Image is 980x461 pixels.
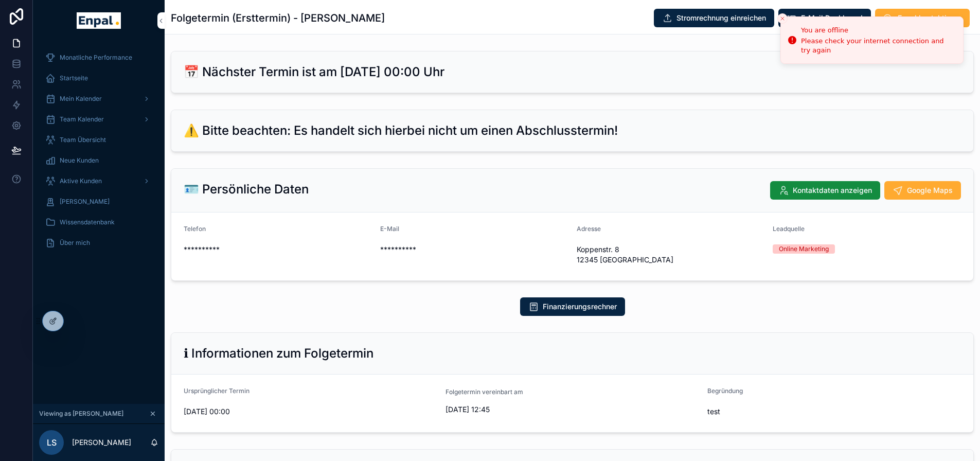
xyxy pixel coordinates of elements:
div: Please check your internet connection and try again [801,37,955,55]
h2: 🪪 Persönliche Daten [184,181,309,198]
button: Enpal kontaktieren [875,9,970,27]
span: [PERSON_NAME] [60,198,110,206]
h2: 📅 Nächster Termin ist am [DATE] 00:00 Uhr [184,64,444,80]
button: Finanzierungsrechner [520,297,625,316]
a: Team Kalender [39,110,158,129]
h1: Folgetermin (Ersttermin) - [PERSON_NAME] [171,11,385,25]
span: E-Mail [380,225,399,233]
span: Wissensdatenbank [60,218,115,226]
span: Finanzierungsrechner [543,302,617,312]
span: Monatliche Performance [60,54,132,62]
button: Kontaktdaten anzeigen [770,181,880,200]
span: Startseite [60,74,88,82]
span: Adresse [577,225,601,233]
span: [DATE] 00:00 [184,406,437,417]
h2: ⚠️ Bitte beachten: Es handelt sich hierbei nicht um einen Abschlusstermin! [184,122,618,139]
a: Startseite [39,69,158,87]
button: E-Mail Dashboard [778,9,871,27]
button: Stromrechnung einreichen [654,9,774,27]
a: Team Übersicht [39,131,158,149]
span: Folgetermin vereinbart am [446,388,523,396]
div: You are offline [801,25,955,36]
img: App logo [77,12,120,29]
span: Viewing as [PERSON_NAME] [39,410,123,418]
span: Aktive Kunden [60,177,102,185]
a: Monatliche Performance [39,48,158,67]
a: Über mich [39,234,158,252]
h2: ℹ Informationen zum Folgetermin [184,345,373,362]
a: [PERSON_NAME] [39,192,158,211]
button: Google Maps [884,181,961,200]
a: Mein Kalender [39,90,158,108]
span: Google Maps [907,185,953,196]
span: Team Kalender [60,115,104,123]
button: Close toast [777,13,788,24]
span: Kontaktdaten anzeigen [793,185,872,196]
span: Neue Kunden [60,156,99,165]
span: Telefon [184,225,206,233]
div: scrollable content [33,41,165,265]
span: [DATE] 12:45 [446,404,699,415]
span: test [707,406,961,417]
span: Team Übersicht [60,136,106,144]
span: Über mich [60,239,90,247]
p: [PERSON_NAME] [72,437,131,448]
span: Koppenstr. 8 12345 [GEOGRAPHIC_DATA] [577,244,765,265]
a: Wissensdatenbank [39,213,158,232]
span: Leadquelle [773,225,805,233]
a: Neue Kunden [39,151,158,170]
span: Stromrechnung einreichen [676,13,766,23]
span: Mein Kalender [60,95,102,103]
span: Begründung [707,387,743,395]
span: Ursprünglicher Termin [184,387,250,395]
span: LS [47,436,57,449]
a: Aktive Kunden [39,172,158,190]
div: Online Marketing [779,244,829,254]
